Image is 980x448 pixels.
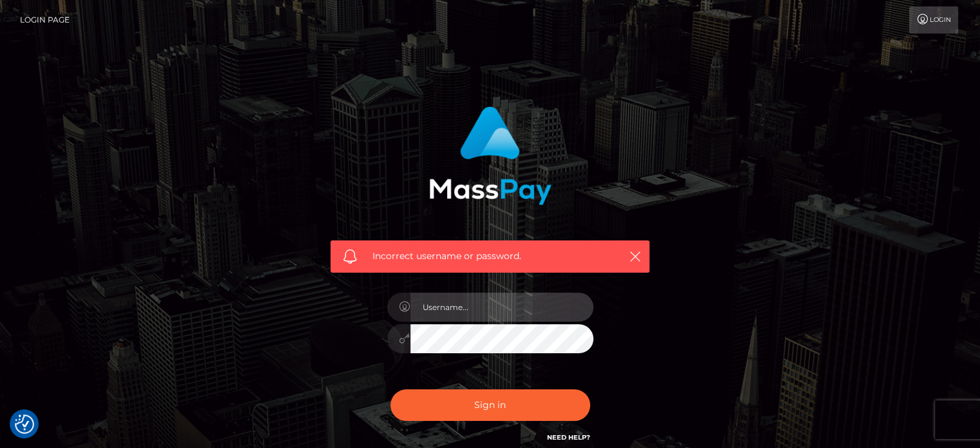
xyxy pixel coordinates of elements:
input: Username... [410,293,593,322]
span: Incorrect username or password. [372,249,608,263]
img: Revisit consent button [15,414,34,434]
img: MassPay Login [429,106,552,205]
button: Sign in [390,389,590,421]
a: Login Page [20,6,70,34]
a: Need Help? [547,433,590,442]
a: Login [909,6,958,34]
button: Consent Preferences [15,414,34,434]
